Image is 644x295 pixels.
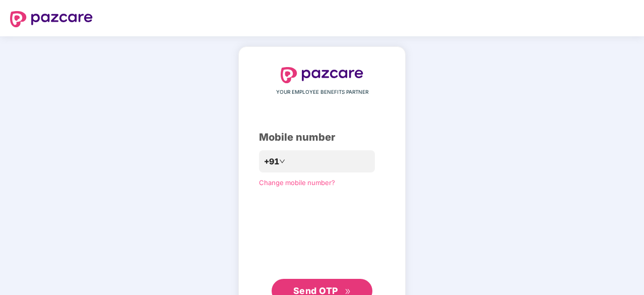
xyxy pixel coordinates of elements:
img: logo [281,67,363,83]
span: double-right [345,288,351,295]
span: +91 [264,155,279,168]
span: down [279,158,285,164]
a: Change mobile number? [259,179,335,187]
span: YOUR EMPLOYEE BENEFITS PARTNER [276,88,368,96]
img: logo [10,11,93,27]
div: Mobile number [259,130,385,145]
